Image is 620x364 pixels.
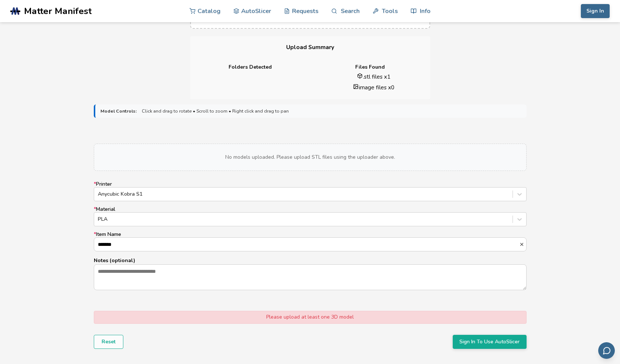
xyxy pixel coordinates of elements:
p: Notes (optional) [94,257,527,264]
li: image files x 0 [323,83,425,91]
textarea: Notes (optional) [94,265,526,290]
button: Sign In [581,4,610,18]
div: No models uploaded. Please upload STL files using the uploader above. [94,144,527,171]
input: *Item Name [94,238,519,251]
span: Click and drag to rotate • Scroll to zoom • Right click and drag to pan [142,109,289,114]
button: *Item Name [519,242,526,247]
input: *MaterialPLA [98,216,99,222]
div: Please upload at least one 3D model [94,311,527,323]
label: Material [94,206,527,226]
label: Printer [94,181,527,201]
button: Sign In To Use AutoSlicer [453,335,527,349]
li: .stl files x 1 [323,73,425,80]
h3: Upload Summary [190,36,430,59]
span: Matter Manifest [24,6,92,16]
h4: Folders Detected [195,64,305,70]
h4: Files Found [315,64,425,70]
button: Send feedback via email [598,342,615,359]
button: Reset [94,335,123,349]
label: Item Name [94,231,527,251]
strong: Model Controls: [100,109,137,114]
